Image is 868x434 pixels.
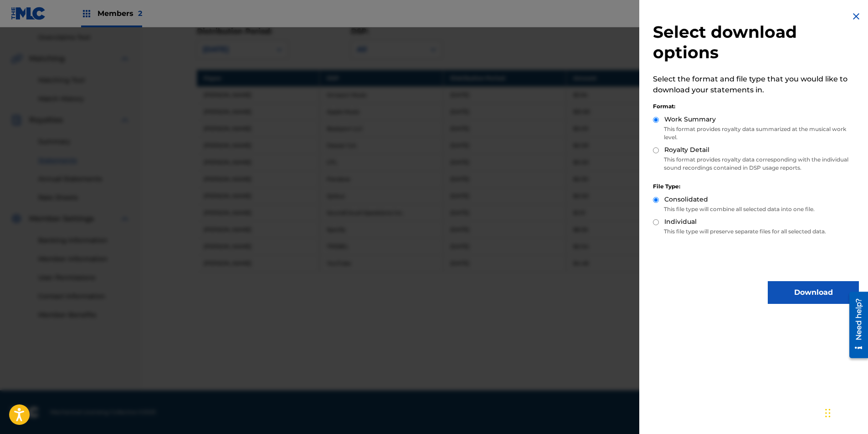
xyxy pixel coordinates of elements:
h2: Select download options [653,22,859,63]
span: Members [98,8,142,19]
div: Drag [825,399,831,427]
label: Individual [664,217,697,227]
p: This file type will preserve separate files for all selected data. [653,227,859,236]
p: This format provides royalty data summarized at the musical work level. [653,125,859,141]
div: Format: [653,102,859,111]
span: 2 [138,9,142,18]
img: Top Rightsholders [81,8,92,19]
label: Consolidated [664,195,708,204]
p: Select the format and file type that you would like to download your statements in. [653,74,859,96]
button: Download [768,281,859,304]
div: File Type: [653,182,859,191]
label: Royalty Detail [664,145,709,155]
label: Work Summary [664,115,716,124]
p: This file type will combine all selected data into one file. [653,205,859,213]
img: MLC Logo [11,7,46,20]
iframe: Chat Widget [822,390,868,434]
iframe: Resource Center [842,288,868,362]
p: This format provides royalty data corresponding with the individual sound recordings contained in... [653,156,859,172]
